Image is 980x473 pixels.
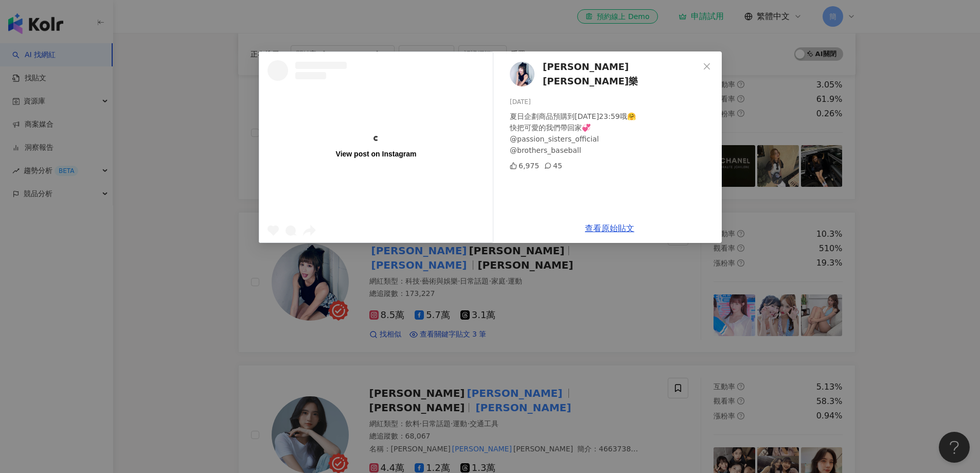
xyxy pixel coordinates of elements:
[585,223,634,233] a: 查看原始貼文
[510,111,714,156] div: 夏日企劃商品預購到[DATE]23:59哦🤗 快把可愛的我們帶回家💞 @passion_sisters_official @brothers_baseball
[335,149,416,159] div: View post on Instagram
[259,52,493,242] a: View post on Instagram
[510,62,534,86] img: KOL Avatar
[703,62,711,71] span: close
[543,60,699,89] span: [PERSON_NAME] [PERSON_NAME]樂
[510,160,539,171] div: 6,975
[510,97,714,107] div: [DATE]
[510,60,699,89] a: KOL Avatar[PERSON_NAME] [PERSON_NAME]樂
[544,160,562,171] div: 45
[697,56,717,77] button: Close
